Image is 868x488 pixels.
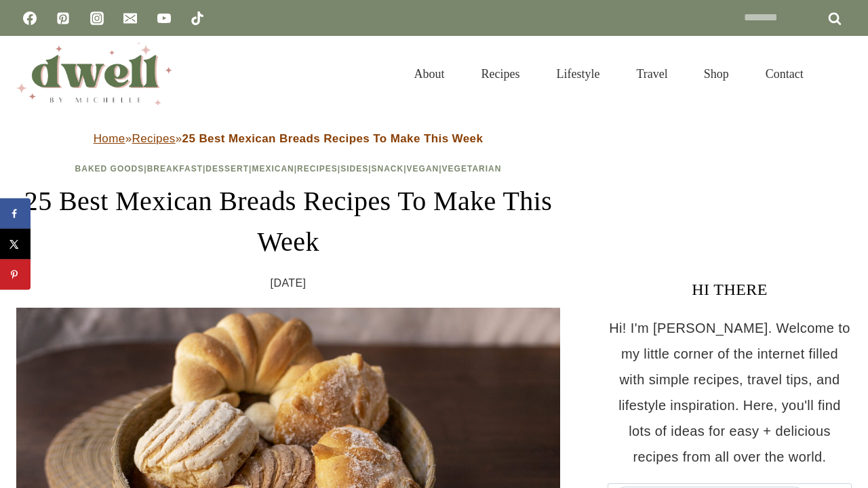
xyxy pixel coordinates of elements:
a: Snack [372,164,404,174]
a: Recipes [462,50,538,98]
a: Lifestyle [538,50,618,98]
a: Email [117,5,144,32]
a: Contact [747,50,822,98]
img: DWELL by michelle [16,43,172,105]
strong: 25 Best Mexican Breads Recipes To Make This Week [182,132,484,145]
a: Sides [340,164,368,174]
h3: HI THERE [608,277,852,302]
a: Breakfast [147,164,203,174]
p: Hi! I'm [PERSON_NAME]. Welcome to my little corner of the internet filled with simple recipes, tr... [608,315,852,470]
a: Mexican [252,164,294,174]
a: Facebook [16,5,43,32]
a: About [395,50,462,98]
a: Dessert [205,164,249,174]
button: View Search Form [829,62,852,85]
a: Recipes [132,132,175,145]
a: Travel [618,50,686,98]
a: Vegetarian [442,164,502,174]
a: YouTube [151,5,178,32]
a: Baked Goods [75,164,144,174]
a: Vegan [407,164,439,174]
a: TikTok [184,5,211,32]
h1: 25 Best Mexican Breads Recipes To Make This Week [16,181,560,262]
a: Recipes [297,164,338,174]
span: » » [94,132,484,145]
time: [DATE] [271,273,307,293]
a: Instagram [83,5,111,32]
nav: Primary Navigation [395,50,822,98]
a: Shop [686,50,747,98]
a: Home [94,132,125,145]
a: Pinterest [50,5,77,32]
span: | | | | | | | | [75,164,502,174]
